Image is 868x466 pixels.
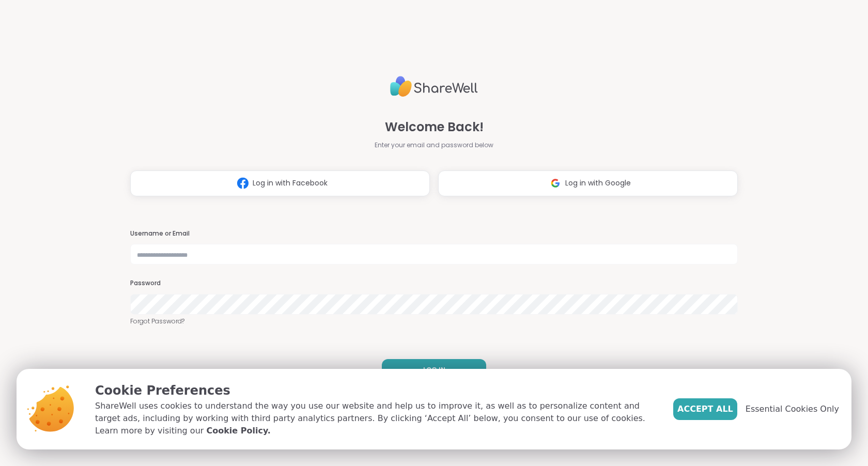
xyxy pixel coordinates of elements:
[382,359,486,381] button: LOG IN
[375,141,493,150] span: Enter your email and password below
[677,403,733,415] span: Accept All
[130,279,738,288] h3: Password
[130,170,430,196] button: Log in with Facebook
[385,118,484,136] span: Welcome Back!
[95,400,657,437] p: ShareWell uses cookies to understand the way you use our website and help us to improve it, as we...
[253,178,328,189] span: Log in with Facebook
[233,174,253,193] img: ShareWell Logomark
[565,178,631,189] span: Log in with Google
[673,398,737,420] button: Accept All
[130,317,738,326] a: Forgot Password?
[438,170,738,196] button: Log in with Google
[206,425,270,437] a: Cookie Policy.
[546,174,565,193] img: ShareWell Logomark
[423,365,445,375] span: LOG IN
[95,381,657,400] p: Cookie Preferences
[746,403,839,415] span: Essential Cookies Only
[130,229,738,238] h3: Username or Email
[390,72,478,101] img: ShareWell Logo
